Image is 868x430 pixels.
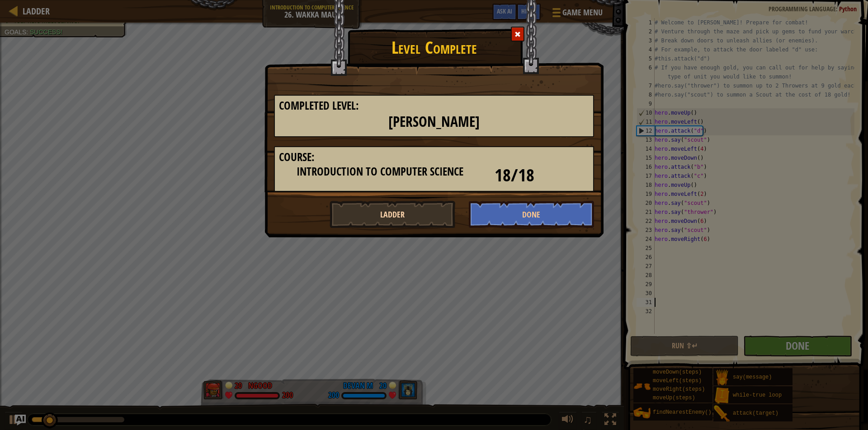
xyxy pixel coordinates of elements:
h2: [PERSON_NAME] [279,114,589,130]
h3: Introduction to Computer Science [279,166,481,178]
span: 18/18 [495,163,534,187]
button: Ladder [330,201,455,228]
h3: Course: [279,151,589,163]
button: Done [469,201,594,228]
h1: Level Complete [265,33,603,57]
h3: Completed Level: [279,100,589,112]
